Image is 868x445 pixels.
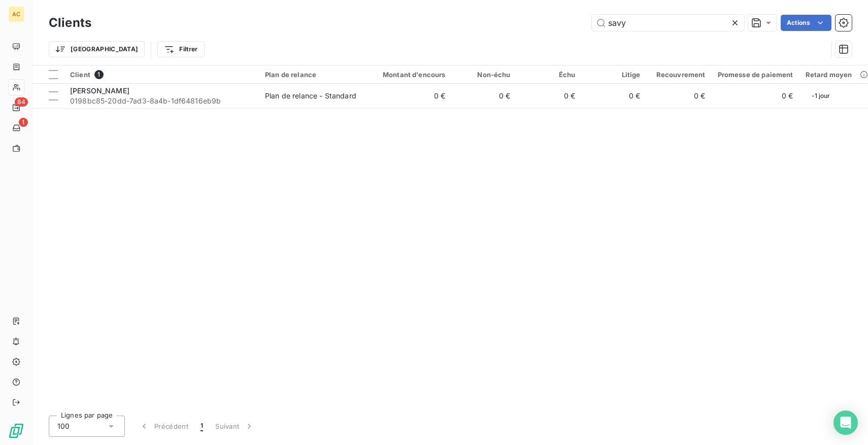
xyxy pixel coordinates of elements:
span: 84 [15,97,28,107]
div: Montant d'encours [371,71,446,79]
h3: Clients [49,14,91,32]
button: [GEOGRAPHIC_DATA] [49,41,145,57]
div: Retard moyen [806,71,864,79]
span: Client [70,71,90,79]
div: Recouvrement [653,71,706,79]
td: 0 € [364,84,452,108]
div: Échu [523,71,576,79]
button: 1 [194,416,209,437]
td: 0 € [582,84,647,108]
div: Litige [588,71,641,79]
span: [PERSON_NAME] [70,86,129,95]
div: Plan de relance [265,71,358,79]
button: Actions [781,15,831,31]
button: Filtrer [157,41,204,57]
td: 0 € [647,84,712,108]
span: 1 [201,421,203,431]
td: 0 € [452,84,517,108]
div: AC [8,6,24,22]
td: 0 € [517,84,582,108]
img: Logo LeanPay [8,423,24,439]
button: Suivant [209,416,260,437]
div: Non-échu [458,71,511,79]
input: Rechercher [592,15,744,31]
div: Plan de relance - Standard [265,91,356,101]
span: 0198bc85-20dd-7ad3-8a4b-1df64816eb9b [70,96,253,106]
button: Précédent [133,416,194,437]
span: 100 [57,421,70,431]
span: -1 jour [806,88,837,104]
div: Open Intercom Messenger [833,410,858,435]
td: 0 € [712,84,799,108]
span: 1 [19,118,28,127]
span: 1 [94,70,104,79]
div: Promesse de paiement [718,71,793,79]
